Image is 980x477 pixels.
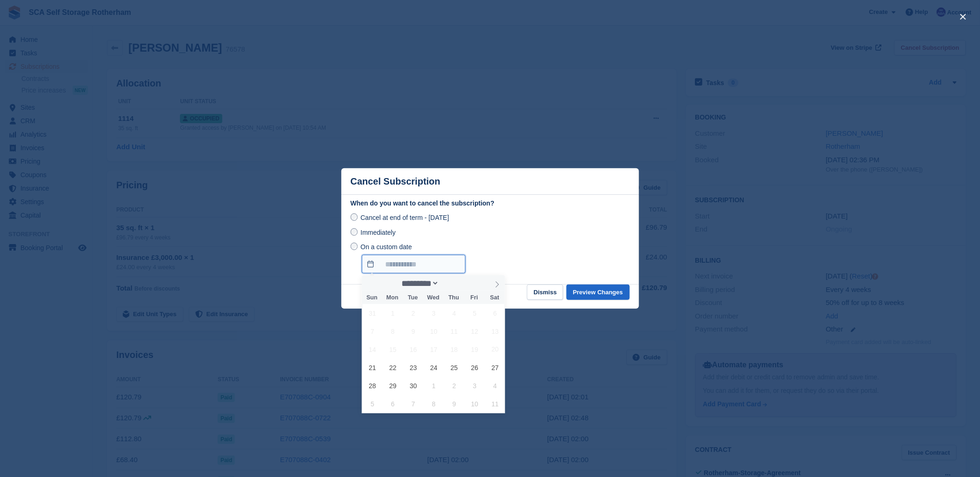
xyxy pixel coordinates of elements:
[360,229,395,236] span: Immediately
[445,322,463,340] span: September 11, 2025
[351,176,440,187] p: Cancel Subscription
[404,340,422,358] span: September 16, 2025
[425,358,443,377] span: September 24, 2025
[567,285,630,300] button: Preview Changes
[486,377,504,395] span: October 4, 2025
[466,358,484,377] span: September 26, 2025
[363,322,381,340] span: September 7, 2025
[425,377,443,395] span: October 1, 2025
[445,377,463,395] span: October 2, 2025
[425,340,443,358] span: September 17, 2025
[466,377,484,395] span: October 3, 2025
[363,340,381,358] span: September 14, 2025
[445,395,463,413] span: October 9, 2025
[362,255,466,273] input: On a custom date
[363,377,381,395] span: September 28, 2025
[486,340,504,358] span: September 20, 2025
[486,358,504,377] span: September 27, 2025
[351,213,358,221] input: Cancel at end of term - [DATE]
[466,395,484,413] span: October 10, 2025
[423,295,444,301] span: Wed
[404,395,422,413] span: October 7, 2025
[445,340,463,358] span: September 18, 2025
[439,278,468,288] input: Year
[403,295,423,301] span: Tue
[445,304,463,322] span: September 4, 2025
[485,295,505,301] span: Sat
[384,322,402,340] span: September 8, 2025
[404,304,422,322] span: September 2, 2025
[956,9,971,24] button: close
[360,243,412,251] span: On a custom date
[445,358,463,377] span: September 25, 2025
[360,214,449,221] span: Cancel at end of term - [DATE]
[404,358,422,377] span: September 23, 2025
[486,395,504,413] span: October 11, 2025
[384,340,402,358] span: September 15, 2025
[425,322,443,340] span: September 10, 2025
[425,395,443,413] span: October 8, 2025
[384,304,402,322] span: September 1, 2025
[464,295,485,301] span: Fri
[363,358,381,377] span: September 21, 2025
[399,278,440,288] select: Month
[384,377,402,395] span: September 29, 2025
[404,322,422,340] span: September 9, 2025
[404,377,422,395] span: September 30, 2025
[444,295,464,301] span: Thu
[384,395,402,413] span: October 6, 2025
[466,340,484,358] span: September 19, 2025
[362,295,382,301] span: Sun
[486,304,504,322] span: September 6, 2025
[351,243,358,250] input: On a custom date
[384,358,402,377] span: September 22, 2025
[351,199,630,208] label: When do you want to cancel the subscription?
[486,322,504,340] span: September 13, 2025
[425,304,443,322] span: September 3, 2025
[466,304,484,322] span: September 5, 2025
[363,304,381,322] span: August 31, 2025
[527,285,563,300] button: Dismiss
[363,395,381,413] span: October 5, 2025
[351,228,358,236] input: Immediately
[382,295,403,301] span: Mon
[466,322,484,340] span: September 12, 2025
